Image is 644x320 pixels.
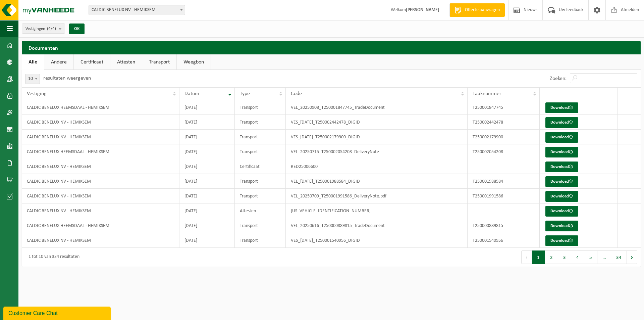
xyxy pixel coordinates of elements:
[89,5,185,15] span: CALDIC BENELUX NV - HEMIKSEM
[22,233,179,248] td: CALDIC BENELUX NV - HEMIKSEM
[286,144,468,159] td: VEL_20250715_T250002054208_DeliveryNote
[22,24,65,34] button: Vestigingen(4/4)
[22,41,641,54] h2: Documenten
[550,76,567,81] label: Zoeken:
[179,218,234,233] td: [DATE]
[286,115,468,130] td: VES_[DATE]_T250002442478_DIGID
[463,7,501,13] span: Offerte aanvragen
[22,203,179,218] td: CALDIC BENELUX NV - HEMIKSEM
[545,191,578,202] a: Download
[235,218,286,233] td: Transport
[44,54,73,70] a: Andere
[235,115,286,130] td: Transport
[473,91,501,96] span: Taaknummer
[110,54,142,70] a: Attesten
[22,174,179,189] td: CALDIC BENELUX NV - HEMIKSEM
[179,130,234,144] td: [DATE]
[286,203,468,218] td: [US_VEHICLE_IDENTIFICATION_NUMBER]
[25,74,40,84] span: 10
[286,189,468,203] td: VEL_20250709_T250001991586_DeliveryNote.pdf
[571,250,584,264] button: 4
[69,24,85,34] button: OK
[235,174,286,189] td: Transport
[286,174,468,189] td: VEL_[DATE]_T250001988584_DIGID
[291,91,302,96] span: Code
[545,206,578,217] a: Download
[627,250,637,264] button: Next
[25,24,56,34] span: Vestigingen
[184,91,199,96] span: Datum
[142,54,176,70] a: Transport
[468,233,540,248] td: T250001540956
[177,54,211,70] a: Weegbon
[25,251,79,263] div: 1 tot 10 van 334 resultaten
[286,159,468,174] td: RED25006600
[235,144,286,159] td: Transport
[521,250,532,264] button: Previous
[449,3,505,17] a: Offerte aanvragen
[179,174,234,189] td: [DATE]
[584,250,597,264] button: 5
[25,74,40,84] span: 10
[235,233,286,248] td: Transport
[235,189,286,203] td: Transport
[22,115,179,130] td: CALDIC BENELUX NV - HEMIKSEM
[179,233,234,248] td: [DATE]
[468,218,540,233] td: T250000889815
[558,250,571,264] button: 3
[179,203,234,218] td: [DATE]
[22,218,179,233] td: CALDIC BENELUX HEEMSDAAL - HEMIKSEM
[74,54,110,70] a: Certificaat
[22,144,179,159] td: CALDIC BENELUX HEEMSDAAL - HEMIKSEM
[597,250,611,264] span: …
[286,100,468,115] td: VEL_20250908_T250001847745_TradeDocument
[545,162,578,172] a: Download
[179,144,234,159] td: [DATE]
[545,221,578,231] a: Download
[22,130,179,144] td: CALDIC BENELUX NV - HEMIKSEM
[468,115,540,130] td: T250002442478
[286,233,468,248] td: VES_[DATE]_T250001540956_DIGID
[545,132,578,143] a: Download
[179,189,234,203] td: [DATE]
[468,100,540,115] td: T250001847745
[611,250,627,264] button: 34
[22,189,179,203] td: CALDIC BENELUX NV - HEMIKSEM
[22,54,44,70] a: Alle
[3,305,112,320] iframe: chat widget
[286,218,468,233] td: VEL_20250616_T250000889815_TradeDocument
[43,76,91,81] label: resultaten weergeven
[240,91,250,96] span: Type
[468,174,540,189] td: T250001988584
[468,144,540,159] td: T250002054208
[89,5,185,15] span: CALDIC BENELUX NV - HEMIKSEM
[235,130,286,144] td: Transport
[179,115,234,130] td: [DATE]
[47,27,56,31] count: (4/4)
[286,130,468,144] td: VES_[DATE]_T250002179900_DIGID
[468,130,540,144] td: T250002179900
[22,159,179,174] td: CALDIC BENELUX NV - HEMIKSEM
[179,100,234,115] td: [DATE]
[406,7,439,12] strong: [PERSON_NAME]
[235,100,286,115] td: Transport
[235,203,286,218] td: Attesten
[22,100,179,115] td: CALDIC BENELUX HEEMSDAAL - HEMIKSEM
[179,159,234,174] td: [DATE]
[532,250,545,264] button: 1
[545,250,558,264] button: 2
[545,102,578,113] a: Download
[545,235,578,246] a: Download
[545,147,578,157] a: Download
[468,189,540,203] td: T250001991586
[545,117,578,128] a: Download
[27,91,47,96] span: Vestiging
[235,159,286,174] td: Certificaat
[545,176,578,187] a: Download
